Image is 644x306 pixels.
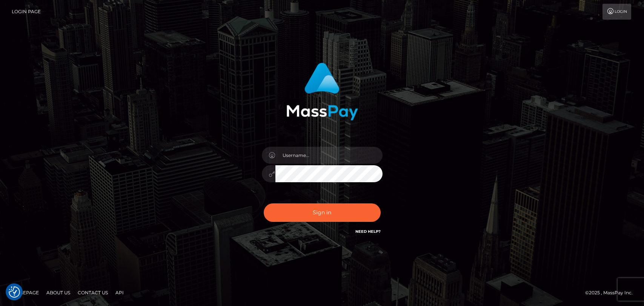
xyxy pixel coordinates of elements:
a: API [112,287,127,298]
div: © 2025 , MassPay Inc. [585,289,638,297]
a: Contact Us [75,287,111,298]
img: MassPay Login [286,63,358,120]
a: Need Help? [355,229,381,234]
button: Consent Preferences [9,286,20,298]
img: Revisit consent button [9,286,20,298]
input: Username... [275,147,383,164]
a: About Us [43,287,73,298]
a: Login Page [12,4,41,20]
a: Login [603,4,631,20]
button: Sign in [264,203,381,222]
a: Homepage [8,287,42,298]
